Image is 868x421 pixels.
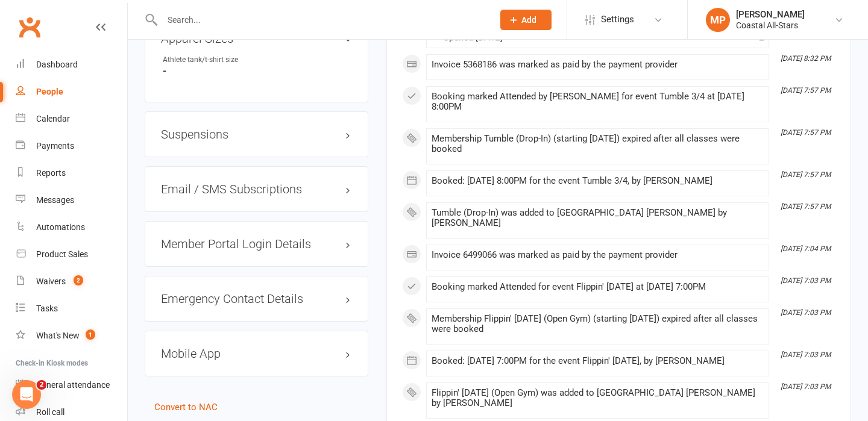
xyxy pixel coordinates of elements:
[163,54,262,66] div: Athlete tank/t-shirt size
[36,304,58,313] div: Tasks
[36,249,88,259] div: Product Sales
[16,214,127,241] a: Automations
[86,329,95,340] span: 1
[161,347,352,360] h3: Mobile App
[36,195,74,205] div: Messages
[161,128,352,141] h3: Suspensions
[16,51,127,78] a: Dashboard
[36,60,78,69] div: Dashboard
[36,380,110,390] div: General attendance
[161,292,352,305] h3: Emergency Contact Details
[36,331,80,340] div: What's New
[161,237,352,251] h3: Member Portal Login Details
[601,6,634,33] span: Settings
[781,382,831,391] i: [DATE] 7:03 PM
[432,282,764,292] div: Booking marked Attended for event Flippin' [DATE] at [DATE] 7:00PM
[432,208,764,228] div: Tumble (Drop-In) was added to [GEOGRAPHIC_DATA] [PERSON_NAME] by [PERSON_NAME]
[432,92,764,112] div: Booking marked Attended by [PERSON_NAME] for event Tumble 3/4 at [DATE] 8:00PM
[16,133,127,160] a: Payments
[16,268,127,295] a: Waivers 2
[14,12,45,42] a: Clubworx
[74,275,83,285] span: 2
[736,20,805,31] div: Coastal All-Stars
[432,176,764,186] div: Booked: [DATE] 8:00PM for the event Tumble 3/4, by [PERSON_NAME]
[706,8,730,32] div: MP
[781,86,831,95] i: [DATE] 7:57 PM
[781,308,831,317] i: [DATE] 7:03 PM
[12,380,41,409] iframe: Intercom live chat
[736,9,805,20] div: [PERSON_NAME]
[521,15,536,25] span: Add
[16,322,127,349] a: What's New1
[781,202,831,211] i: [DATE] 7:57 PM
[781,170,831,179] i: [DATE] 7:57 PM
[16,105,127,133] a: Calendar
[159,11,485,28] input: Search...
[37,380,46,390] span: 2
[16,78,127,105] a: People
[781,128,831,137] i: [DATE] 7:57 PM
[16,241,127,268] a: Product Sales
[154,402,218,413] a: Convert to NAC
[432,314,764,334] div: Membership Flippin' [DATE] (Open Gym) (starting [DATE]) expired after all classes were booked
[781,54,831,63] i: [DATE] 8:32 PM
[36,222,85,232] div: Automations
[161,182,352,196] h3: Email / SMS Subscriptions
[432,134,764,154] div: Membership Tumble (Drop-In) (starting [DATE]) expired after all classes were booked
[16,295,127,322] a: Tasks
[36,276,66,286] div: Waivers
[432,60,764,70] div: Invoice 5368186 was marked as paid by the payment provider
[781,276,831,285] i: [DATE] 7:03 PM
[432,388,764,408] div: Flippin' [DATE] (Open Gym) was added to [GEOGRAPHIC_DATA] [PERSON_NAME] by [PERSON_NAME]
[36,141,74,151] div: Payments
[36,168,66,178] div: Reports
[36,87,63,96] div: People
[781,245,831,253] i: [DATE] 7:04 PM
[36,114,70,123] div: Calendar
[432,250,764,260] div: Invoice 6499066 was marked as paid by the payment provider
[163,66,352,76] strong: -
[16,160,127,187] a: Reports
[16,372,127,399] a: General attendance kiosk mode
[781,351,831,359] i: [DATE] 7:03 PM
[36,407,64,417] div: Roll call
[500,10,552,30] button: Add
[432,356,764,366] div: Booked: [DATE] 7:00PM for the event Flippin' [DATE], by [PERSON_NAME]
[16,187,127,214] a: Messages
